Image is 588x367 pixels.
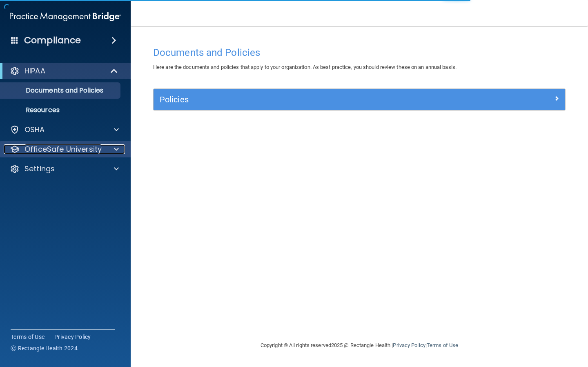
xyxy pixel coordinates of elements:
a: Privacy Policy [393,342,425,348]
a: Terms of Use [427,342,458,348]
a: Settings [10,164,119,174]
p: OfficeSafe University [24,144,102,154]
h4: Compliance [24,35,81,46]
span: Here are the documents and policies that apply to your organization. As best practice, you should... [153,64,457,70]
a: OSHA [10,125,119,135]
p: Settings [24,164,55,174]
p: OSHA [24,125,45,135]
p: Documents and Policies [5,86,117,95]
a: Terms of Use [11,333,45,341]
a: OfficeSafe University [10,144,119,154]
a: HIPAA [10,66,118,76]
span: Ⓒ Rectangle Health 2024 [11,344,78,352]
p: HIPAA [24,66,45,76]
h4: Documents and Policies [153,47,566,58]
img: PMB logo [10,9,121,25]
a: Policies [160,93,559,106]
p: Resources [5,106,117,114]
h5: Policies [160,95,456,104]
a: Privacy Policy [54,333,91,341]
div: Copyright © All rights reserved 2025 @ Rectangle Health | | [210,332,508,358]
